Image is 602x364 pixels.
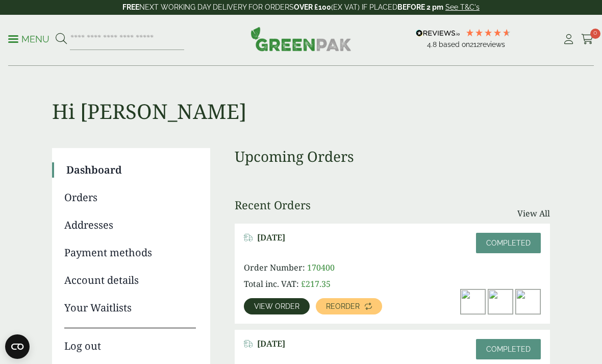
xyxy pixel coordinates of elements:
a: 0 [581,32,594,47]
a: Menu [8,33,49,43]
a: Reorder [316,298,382,314]
button: Open CMP widget [5,334,30,359]
a: See T&C's [445,3,480,11]
p: Menu [8,33,49,45]
span: reviews [480,40,505,48]
img: Medium-Black-Chicken-Box-Large-1-300x200.jpg [516,289,540,314]
span: 212 [470,40,480,48]
h1: Hi [PERSON_NAME] [52,66,550,124]
span: Completed [486,345,531,353]
span: View order [254,303,299,310]
a: View All [517,207,550,220]
span: [DATE] [257,339,285,349]
span: 170400 [307,262,335,273]
a: Dashboard [66,162,196,178]
img: REVIEWS.io [416,30,460,37]
a: Payment methods [64,245,196,260]
span: 4.8 [427,40,439,48]
a: Addresses [64,217,196,233]
a: Your Waitlists [64,300,196,316]
h3: Upcoming Orders [235,148,550,165]
span: Based on [439,40,470,48]
span: [DATE] [257,233,285,242]
img: Burger-Box-Black-Large-300x200.jpg [488,289,513,314]
img: GreenPak Supplies [250,27,352,51]
strong: OVER £100 [294,3,331,11]
strong: FREE [122,3,139,11]
strong: BEFORE 2 pm [397,3,443,11]
div: 4.79 Stars [465,28,511,37]
a: View order [244,298,310,314]
i: Cart [581,34,594,44]
a: Orders [64,190,196,205]
i: My Account [562,34,575,44]
span: Completed [486,239,531,247]
span: Total inc. VAT: [244,278,299,289]
span: Order Number: [244,262,305,273]
span: £ [301,278,306,289]
bdi: 217.35 [301,278,331,289]
img: IMG_5668-300x200.jpg [461,289,485,314]
span: 0 [590,29,600,39]
a: Log out [64,328,196,354]
span: Reorder [326,303,360,310]
a: Account details [64,273,196,288]
h3: Recent Orders [235,198,311,211]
